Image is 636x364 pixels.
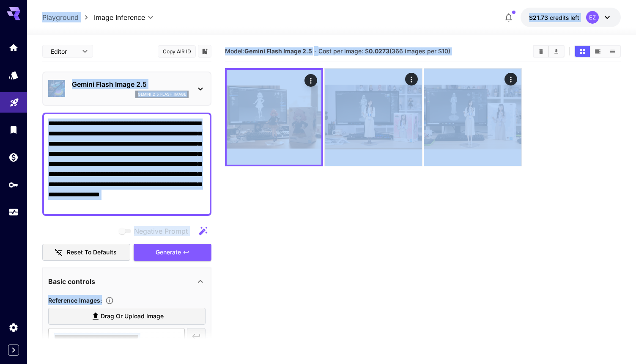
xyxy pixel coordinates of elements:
div: Show images in grid viewShow images in video viewShow images in list view [574,45,621,58]
div: Library [8,124,19,135]
button: Copy AIR ID [158,45,196,58]
span: Cost per image: $ (366 images per $10) [318,47,450,55]
p: gemini_2_5_flash_image [138,91,186,97]
label: Drag or upload image [48,308,206,325]
div: Playground [9,94,19,105]
b: Gemini Flash Image 2.5 [244,47,312,55]
span: $21.73 [529,14,550,21]
div: Wallet [8,149,19,160]
div: Basic controls [48,271,206,292]
nav: breadcrumb [42,12,94,22]
img: 9k= [227,70,321,165]
div: EZ [586,11,599,24]
div: API Keys [8,179,19,190]
div: Settings [8,322,19,333]
button: $21.7262EZ [521,8,621,27]
button: Add to library [201,46,208,56]
span: Generate [156,247,181,258]
button: Show images in grid view [575,46,590,57]
div: Actions [405,73,417,85]
p: · [314,46,316,56]
button: Download All [549,46,564,57]
div: Gemini Flash Image 2.5gemini_2_5_flash_image [48,76,206,102]
span: Negative Prompt [134,226,188,236]
span: Model: [225,47,312,55]
span: Reference Images : [48,297,102,304]
div: Actions [304,74,317,87]
div: Actions [504,73,517,85]
div: $21.7262 [529,13,579,22]
img: Z [325,69,422,166]
span: Negative prompts are not compatible with the selected model. [117,226,195,236]
button: Generate [134,244,211,261]
div: Home [8,42,19,53]
div: Clear ImagesDownload All [533,45,565,58]
button: Clear Images [534,46,548,57]
a: Playground [42,12,79,22]
div: Usage [8,207,19,218]
p: Basic controls [48,276,95,287]
span: Drag or upload image [101,311,164,322]
button: Reset to defaults [42,244,130,261]
button: Upload a reference image to guide the result. This is needed for Image-to-Image or Inpainting. Su... [102,296,117,305]
img: Z [424,69,521,166]
button: Expand sidebar [8,345,19,356]
p: Gemini Flash Image 2.5 [72,79,189,89]
span: Editor [51,47,77,56]
b: 0.0273 [369,47,389,55]
button: Show images in list view [605,46,620,57]
button: Show images in video view [590,46,605,57]
span: Image Inference [94,12,145,22]
div: Models [8,67,19,78]
span: credits left [550,14,579,21]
